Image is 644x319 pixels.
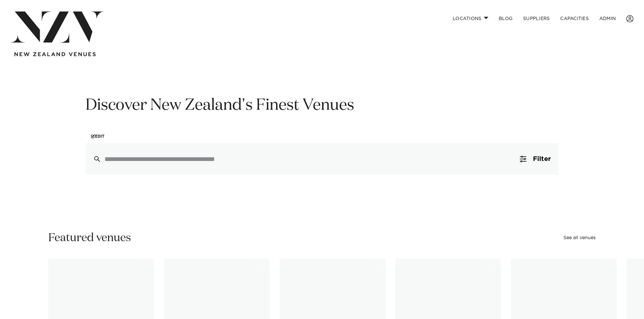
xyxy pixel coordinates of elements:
a: See all venues [563,236,596,240]
a: Edit [85,129,110,143]
h1: Discover New Zealand's Finest Venues [85,95,559,116]
a: ADMIN [594,11,621,26]
a: Capacities [555,11,594,26]
span: Filter [533,156,551,162]
a: BLOG [494,11,518,26]
button: Filter [512,143,559,175]
a: Locations [448,11,494,26]
img: new-zealand-venues-text.png [14,52,96,57]
img: nzv-logo.png [11,11,103,43]
a: SUPPLIERS [518,11,555,26]
h2: Featured venues [48,231,131,245]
